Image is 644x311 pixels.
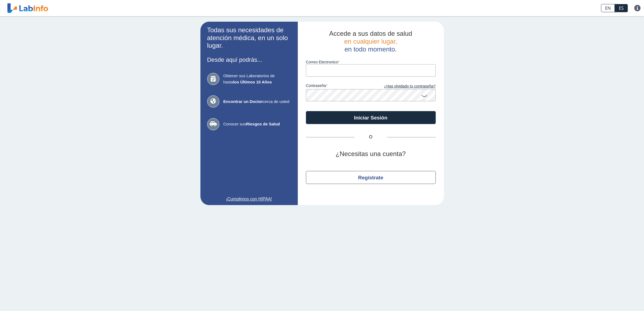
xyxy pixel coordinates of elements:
[223,99,263,104] b: Encontrar un Doctor
[223,121,291,127] span: Conocer sus
[233,80,272,84] b: los Últimos 10 Años
[329,30,412,37] span: Accede a sus datos de salud
[306,83,371,89] label: contraseña
[223,99,291,105] span: cerca de usted
[306,60,436,64] label: Correo Electronico
[355,134,387,140] span: O
[223,73,291,85] span: Obtener sus Laboratorios de hasta
[207,196,291,202] a: ¡Cumplimos con HIPAA!
[601,4,615,12] a: EN
[306,111,436,124] button: Iniciar Sesión
[615,4,628,12] a: ES
[345,46,397,53] span: en todo momento.
[371,83,436,89] a: ¿Has olvidado tu contraseña?
[306,171,436,184] button: Regístrate
[306,150,436,158] h2: ¿Necesitas una cuenta?
[207,26,291,50] h2: Todas sus necesidades de atención médica, en un solo lugar.
[344,38,397,45] span: en cualquier lugar,
[207,56,291,63] h3: Desde aquí podrás...
[246,122,280,126] b: Riesgos de Salud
